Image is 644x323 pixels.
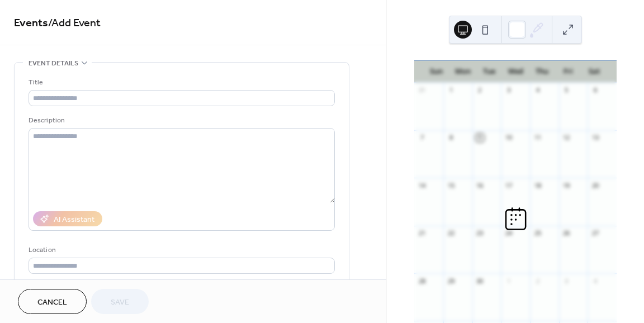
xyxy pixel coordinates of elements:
div: 2 [533,277,542,285]
div: 14 [418,181,426,189]
div: 22 [447,229,455,237]
div: 1 [504,277,513,285]
div: 9 [476,134,484,142]
div: Tue [476,60,502,83]
div: 16 [476,181,484,189]
div: 21 [418,229,426,237]
div: Title [29,77,333,88]
div: 11 [533,134,542,142]
div: 30 [476,277,484,285]
div: 26 [562,229,571,237]
div: 10 [504,134,513,142]
div: 1 [447,86,455,94]
div: Sat [581,60,608,83]
div: Mon [449,60,476,83]
div: 4 [533,86,542,94]
span: Event details [29,58,78,69]
div: 24 [504,229,513,237]
span: Cancel [37,297,67,308]
div: 5 [562,86,571,94]
div: 18 [533,181,542,189]
div: 8 [447,134,455,142]
div: 12 [562,134,571,142]
div: 13 [591,134,599,142]
div: 15 [447,181,455,189]
div: 17 [504,181,513,189]
div: 27 [591,229,599,237]
div: 6 [591,86,599,94]
div: 28 [418,277,426,285]
div: Wed [503,60,529,83]
div: 29 [447,277,455,285]
div: Location [29,244,333,256]
div: 23 [476,229,484,237]
div: 19 [562,181,571,189]
div: 4 [591,277,599,285]
div: 25 [533,229,542,237]
div: 31 [418,86,426,94]
span: / Add Event [48,12,101,34]
div: 7 [418,134,426,142]
div: Sun [423,60,449,83]
a: Events [14,12,48,34]
div: 2 [476,86,484,94]
div: Fri [555,60,581,83]
div: 3 [562,277,571,285]
div: Thu [529,60,555,83]
div: 20 [591,181,599,189]
div: 3 [504,86,513,94]
button: Cancel [18,289,87,314]
div: Description [29,115,333,126]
